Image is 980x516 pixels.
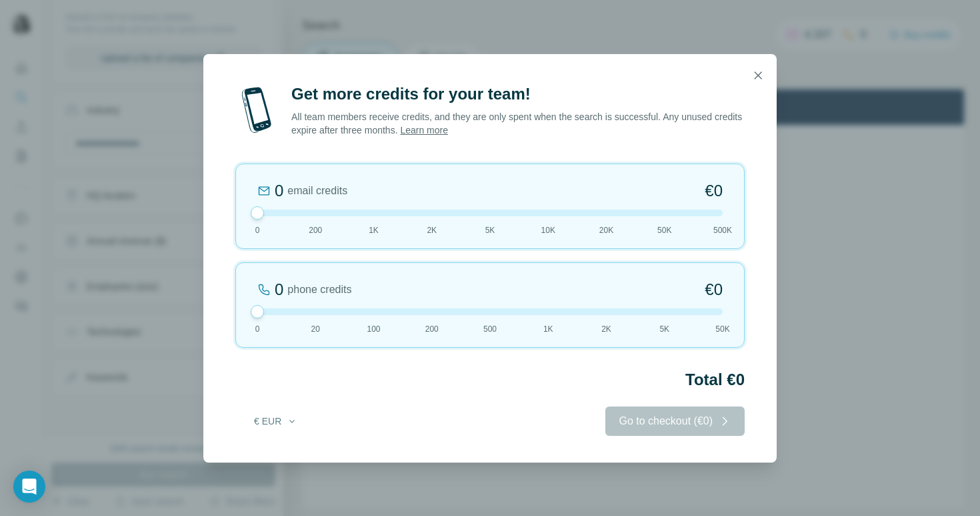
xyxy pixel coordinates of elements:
button: € EUR [245,409,307,433]
span: 50K [657,224,671,236]
span: 10K [541,224,555,236]
h2: Total €0 [235,369,745,391]
span: 1K [543,323,553,335]
span: phone credits [287,282,351,298]
a: Learn more [400,125,448,136]
span: 2K [601,323,611,335]
span: 20 [311,323,320,335]
span: 5K [659,323,669,335]
span: 1K [369,224,379,236]
span: 200 [309,224,322,236]
span: 100 [367,323,380,335]
span: 5K [485,224,495,236]
span: 200 [425,323,439,335]
span: 20K [599,224,613,236]
div: Open Intercom Messenger [13,471,45,503]
div: 0 [275,279,283,300]
span: €0 [705,180,723,202]
span: 0 [255,323,260,335]
span: €0 [705,279,723,300]
img: mobile-phone [235,83,278,137]
p: All team members receive credits, and they are only spent when the search is successful. Any unus... [291,110,745,137]
span: email credits [287,183,347,199]
span: 0 [255,224,260,236]
span: 2K [427,224,437,236]
div: 0 [275,180,283,202]
span: 50K [715,323,729,335]
span: 500 [483,323,497,335]
div: Upgrade plan for full access to Surfe [237,3,425,32]
span: 500K [713,224,732,236]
